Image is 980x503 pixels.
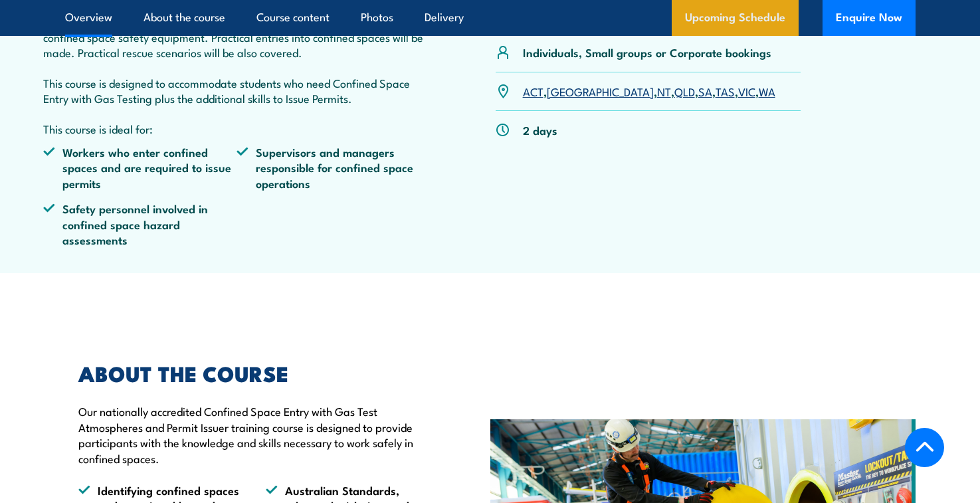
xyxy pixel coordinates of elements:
a: ACT [523,83,543,99]
a: [GEOGRAPHIC_DATA] [547,83,654,99]
a: VIC [738,83,755,99]
a: SA [698,83,712,99]
p: , , , , , , , [523,84,775,99]
a: TAS [716,83,735,99]
li: Safety personnel involved in confined space hazard assessments [43,201,237,247]
p: 2 days [523,122,557,138]
a: NT [657,83,671,99]
a: QLD [674,83,695,99]
li: Supervisors and managers responsible for confined space operations [237,144,431,191]
p: This course is ideal for: [43,121,431,136]
li: Workers who enter confined spaces and are required to issue permits [43,144,237,191]
p: This course is designed to accommodate students who need Confined Space Entry with Gas Testing pl... [43,75,431,106]
p: Individuals, Small groups or Corporate bookings [523,45,771,60]
p: Our nationally accredited Confined Space Entry with Gas Test Atmospheres and Permit Issuer traini... [78,403,429,466]
h2: ABOUT THE COURSE [78,363,429,382]
a: WA [759,83,775,99]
